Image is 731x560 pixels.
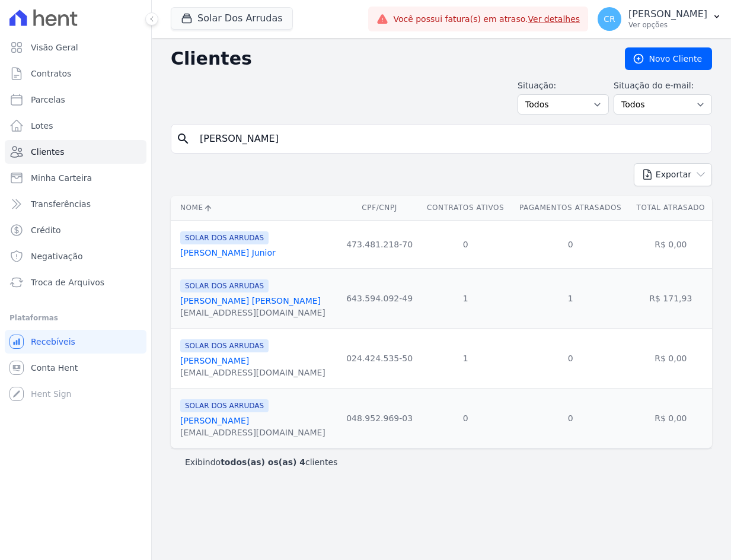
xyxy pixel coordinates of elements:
[31,146,64,158] span: Clientes
[180,307,325,319] div: [EMAIL_ADDRESS][DOMAIN_NAME]
[588,2,731,36] button: CR [PERSON_NAME] Ver opções
[614,79,712,92] label: Situação do e-mail:
[630,388,712,448] td: R$ 0,00
[180,416,249,425] a: [PERSON_NAME]
[5,271,146,294] a: Troca de Arquivos
[5,36,146,59] a: Visão Geral
[518,79,609,92] label: Situação:
[31,362,78,374] span: Conta Hent
[31,224,61,236] span: Crédito
[630,328,712,388] td: R$ 0,00
[180,231,269,244] span: SOLAR DOS ARRUDAS
[180,248,276,257] a: [PERSON_NAME] Junior
[180,367,325,378] div: [EMAIL_ADDRESS][DOMAIN_NAME]
[180,279,269,292] span: SOLAR DOS ARRUDAS
[31,276,104,288] span: Troca de Arquivos
[5,244,146,268] a: Negativação
[339,196,419,220] th: CPF/CNPJ
[339,388,419,448] td: 048.952.969-03
[5,218,146,242] a: Crédito
[31,250,83,262] span: Negativação
[221,457,305,467] b: todos(as) os(as) 4
[31,172,92,184] span: Minha Carteira
[625,47,712,70] a: Novo Cliente
[339,268,419,328] td: 643.594.092-49
[31,42,78,53] span: Visão Geral
[5,330,146,354] a: Recebíveis
[512,388,630,448] td: 0
[420,388,512,448] td: 0
[5,88,146,112] a: Parcelas
[512,220,630,268] td: 0
[171,48,606,69] h2: Clientes
[630,220,712,268] td: R$ 0,00
[420,220,512,268] td: 0
[512,328,630,388] td: 0
[630,268,712,328] td: R$ 171,93
[5,192,146,216] a: Transferências
[5,114,146,138] a: Lotes
[420,268,512,328] td: 1
[193,127,707,151] input: Buscar por nome, CPF ou e-mail
[180,339,269,352] span: SOLAR DOS ARRUDAS
[31,336,75,348] span: Recebíveis
[171,196,339,220] th: Nome
[180,427,325,438] div: [EMAIL_ADDRESS][DOMAIN_NAME]
[393,13,580,26] span: Você possui fatura(s) em atraso.
[176,132,190,146] i: search
[171,7,293,30] button: Solar Dos Arrudas
[9,311,142,325] div: Plataformas
[512,268,630,328] td: 1
[339,328,419,388] td: 024.424.535-50
[180,356,249,365] a: [PERSON_NAME]
[420,196,512,220] th: Contratos Ativos
[5,62,146,85] a: Contratos
[512,196,630,220] th: Pagamentos Atrasados
[31,68,71,79] span: Contratos
[185,456,337,468] p: Exibindo clientes
[634,163,712,186] button: Exportar
[339,220,419,268] td: 473.481.218-70
[180,296,321,306] a: [PERSON_NAME] [PERSON_NAME]
[5,140,146,164] a: Clientes
[5,166,146,190] a: Minha Carteira
[5,356,146,380] a: Conta Hent
[31,94,65,106] span: Parcelas
[31,120,53,132] span: Lotes
[604,15,615,23] span: CR
[628,20,707,30] p: Ver opções
[630,196,712,220] th: Total Atrasado
[628,8,707,20] p: [PERSON_NAME]
[528,14,580,24] a: Ver detalhes
[420,328,512,388] td: 1
[180,399,269,412] span: SOLAR DOS ARRUDAS
[31,198,91,210] span: Transferências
